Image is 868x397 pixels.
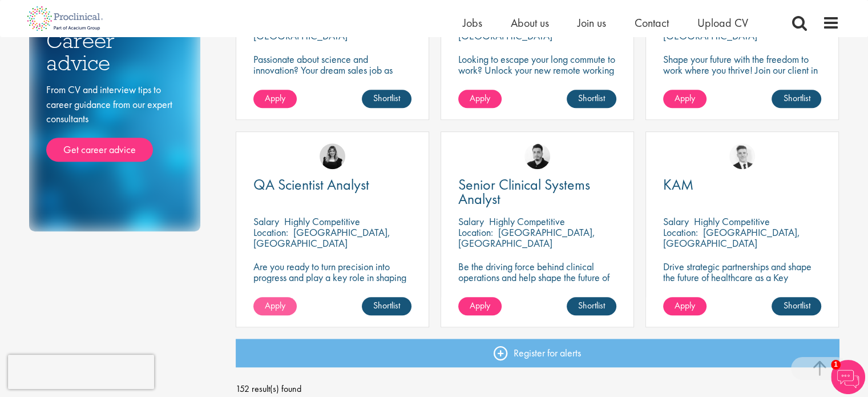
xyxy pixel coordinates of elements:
a: Register for alerts [236,339,839,367]
span: Apply [470,92,490,104]
p: Highly Competitive [694,215,770,228]
a: Apply [253,297,297,315]
img: Nicolas Daniel [729,143,755,169]
a: Shortlist [772,90,821,108]
p: Be the driving force behind clinical operations and help shape the future of pharma innovation. [458,261,616,294]
span: Apply [675,299,695,311]
a: About us [511,15,549,30]
p: Looking to escape your long commute to work? Unlock your new remote working position with this ex... [458,54,616,97]
a: Shortlist [362,90,411,108]
a: Senior Clinical Systems Analyst [458,178,616,206]
span: Apply [675,92,695,104]
img: Chatbot [831,360,865,394]
a: Upload CV [697,15,748,30]
span: Salary [253,215,279,228]
span: Salary [663,215,689,228]
p: Drive strategic partnerships and shape the future of healthcare as a Key Account Manager in the p... [663,261,821,304]
a: Apply [663,90,706,108]
a: Shortlist [567,90,616,108]
a: QA Scientist Analyst [253,178,411,192]
iframe: reCAPTCHA [8,355,154,389]
p: [GEOGRAPHIC_DATA], [GEOGRAPHIC_DATA] [253,226,390,250]
a: Jobs [463,15,482,30]
a: Apply [458,297,502,315]
p: Are you ready to turn precision into progress and play a key role in shaping the future of pharma... [253,261,411,294]
p: Shape your future with the freedom to work where you thrive! Join our client in a hybrid role tha... [663,54,821,86]
img: Molly Colclough [320,143,345,169]
span: Location: [253,226,288,239]
a: Contact [635,15,669,30]
a: Apply [663,297,706,315]
span: Salary [458,215,484,228]
span: Location: [458,226,493,239]
a: Apply [253,90,297,108]
a: Get career advice [46,138,153,162]
span: KAM [663,175,693,194]
p: Highly Competitive [489,215,565,228]
p: Highly Competitive [284,215,360,228]
p: [GEOGRAPHIC_DATA], [GEOGRAPHIC_DATA] [663,226,800,250]
a: Apply [458,90,502,108]
span: Apply [265,92,285,104]
span: Location: [663,226,698,239]
a: Shortlist [772,297,821,315]
span: Senior Clinical Systems Analyst [458,175,590,208]
a: Shortlist [362,297,411,315]
span: QA Scientist Analyst [253,175,369,194]
a: Shortlist [567,297,616,315]
img: Anderson Maldonado [524,143,550,169]
p: Passionate about science and innovation? Your dream sales job as Territory Manager awaits! [253,54,411,86]
a: Join us [578,15,606,30]
span: Apply [265,299,285,311]
p: [GEOGRAPHIC_DATA], [GEOGRAPHIC_DATA] [458,226,595,250]
p: [PERSON_NAME][GEOGRAPHIC_DATA][PERSON_NAME], [GEOGRAPHIC_DATA] [663,18,778,64]
span: Apply [470,299,490,311]
a: KAM [663,178,821,192]
div: From CV and interview tips to career guidance from our expert consultants [46,82,183,162]
span: 1 [831,360,841,370]
h3: Career advice [46,30,183,74]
